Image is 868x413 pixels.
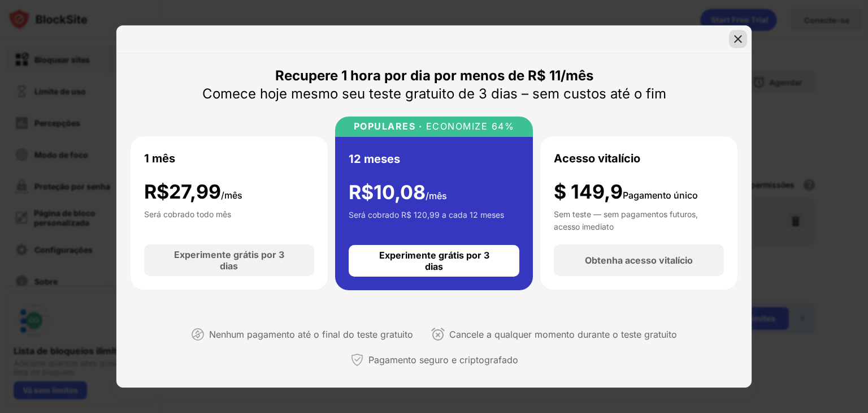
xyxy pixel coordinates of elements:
[374,180,426,204] font: 10,08
[623,190,698,201] font: Pagamento único
[202,85,666,102] font: Comece hoje mesmo seu teste gratuito de 3 dias – sem custos até o fim
[209,329,413,340] font: Nenhum pagamento até o final do teste gratuito
[431,328,445,341] img: cancelar a qualquer momento
[350,353,364,367] img: pagamento seguro
[554,152,640,165] font: Acesso vitalício
[144,180,169,203] font: R$
[349,180,374,204] font: R$
[144,209,231,219] font: Será cobrado todo mês
[275,67,593,84] font: Recupere 1 hora por dia por menos de R$ 11/mês
[349,152,400,166] font: 12 meses
[144,152,175,165] font: 1 mês
[221,190,242,201] font: /mês
[174,249,284,272] font: Experimente grátis por 3 dias
[554,180,623,203] font: $ 149,9
[585,255,693,266] font: Obtenha acesso vitalício
[426,190,447,201] font: /mês
[349,210,504,220] font: Será cobrado R$ 120,99 a cada 12 meses
[379,249,489,272] font: Experimente grátis por 3 dias
[368,354,518,365] font: Pagamento seguro e criptografado
[191,328,205,341] img: não pagando
[426,121,515,132] font: ECONOMIZE 64%
[354,121,423,132] font: POPULARES ·
[169,180,221,203] font: 27,99
[554,209,698,231] font: Sem teste — sem pagamentos futuros, acesso imediato
[449,329,677,340] font: Cancele a qualquer momento durante o teste gratuito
